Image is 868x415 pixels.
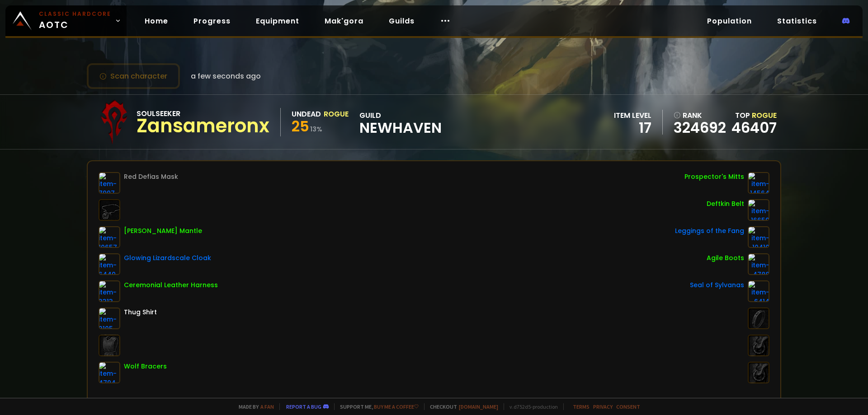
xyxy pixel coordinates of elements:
[616,403,640,410] a: Consent
[748,280,769,302] img: item-6414
[324,108,349,120] div: Rogue
[317,12,371,30] a: Mak'gora
[614,121,651,135] div: 17
[374,403,419,410] a: Buy me a coffee
[674,121,726,135] a: 324692
[5,5,127,36] a: Classic HardcoreAOTC
[124,226,202,236] div: [PERSON_NAME] Mantle
[260,403,274,410] a: a fan
[124,172,178,182] div: Red Defias Mask
[752,110,777,121] span: Rogue
[675,226,744,236] div: Leggings of the Fang
[748,253,769,275] img: item-4788
[286,403,321,410] a: Report a bug
[614,110,651,121] div: item level
[39,10,111,32] span: AOTC
[459,403,498,410] a: [DOMAIN_NAME]
[191,70,261,82] span: a few seconds ago
[124,253,211,263] div: Glowing Lizardscale Cloak
[99,308,120,329] img: item-2105
[731,110,777,121] div: Top
[593,403,613,410] a: Privacy
[99,362,120,383] img: item-4794
[137,119,269,133] div: Zansameronx
[748,226,769,248] img: item-10410
[99,253,120,275] img: item-6449
[674,110,726,121] div: rank
[700,12,759,30] a: Population
[748,172,769,194] img: item-14564
[124,362,167,371] div: Wolf Bracers
[186,12,238,30] a: Progress
[359,110,442,135] div: guild
[770,12,824,30] a: Statistics
[334,403,419,410] span: Support me,
[684,172,744,182] div: Prospector's Mitts
[233,403,274,410] span: Made by
[707,253,744,263] div: Agile Boots
[359,121,442,135] span: NewHaven
[99,280,120,302] img: item-3313
[424,403,498,410] span: Checkout
[707,199,744,209] div: Deftkin Belt
[87,63,180,89] button: Scan character
[124,280,218,290] div: Ceremonial Leather Harness
[137,12,175,30] a: Home
[249,12,307,30] a: Equipment
[292,116,309,136] span: 25
[504,403,558,410] span: v. d752d5 - production
[99,172,120,194] img: item-7997
[310,125,322,134] small: 13 %
[99,226,120,248] img: item-10657
[39,10,111,18] small: Classic Hardcore
[690,280,744,290] div: Seal of Sylvanas
[137,108,269,119] div: Soulseeker
[124,308,157,317] div: Thug Shirt
[292,108,321,120] div: Undead
[748,199,769,221] img: item-16659
[731,117,777,138] a: 46407
[573,403,590,410] a: Terms
[382,12,422,30] a: Guilds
